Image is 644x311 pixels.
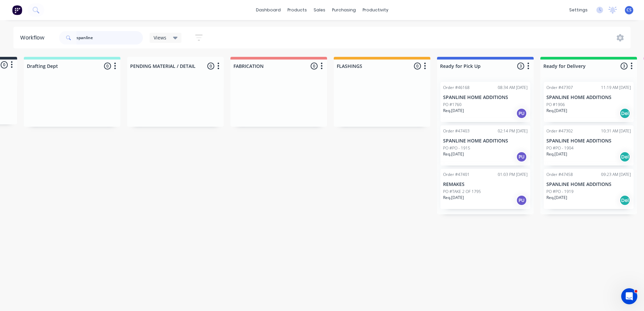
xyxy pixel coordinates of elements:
[544,125,634,166] div: Order #4730210:31 AM [DATE]SPANLINE HOME ADDITIONSPO #PO - 1904Req.[DATE]Del
[546,85,573,91] div: Order #47307
[546,195,567,201] p: Req. [DATE]
[546,95,631,100] p: SPANLINE HOME ADDITIONS
[443,138,528,144] p: SPANLINE HOME ADDITIONS
[566,5,591,15] div: settings
[154,34,166,41] span: Views
[546,108,567,114] p: Req. [DATE]
[620,151,630,162] div: Del
[498,85,528,91] div: 08:34 AM [DATE]
[627,7,632,13] span: CS
[12,5,22,15] img: Factory
[546,151,567,157] p: Req. [DATE]
[440,169,530,209] div: Order #4740101:03 PM [DATE]REMAKESPO #TAKE 2 OF 1795Req.[DATE]PU
[359,5,392,15] div: productivity
[443,172,470,178] div: Order #47401
[516,195,527,206] div: PU
[546,145,574,151] p: PO #PO - 1904
[253,5,284,15] a: dashboard
[621,288,637,304] iframe: Intercom live chat
[546,182,631,187] p: SPANLINE HOME ADDITIONS
[440,82,530,122] div: Order #4616808:34 AM [DATE]SPANLINE HOME ADDITIONSPO #1760Req.[DATE]PU
[601,85,631,91] div: 11:19 AM [DATE]
[20,34,48,42] div: Workflow
[546,128,573,134] div: Order #47302
[310,5,329,15] div: sales
[601,172,631,178] div: 09:23 AM [DATE]
[443,128,470,134] div: Order #47403
[546,189,574,195] p: PO #PO - 1919
[443,151,464,157] p: Req. [DATE]
[546,138,631,144] p: SPANLINE HOME ADDITIONS
[546,172,573,178] div: Order #47458
[443,102,462,108] p: PO #1760
[620,195,630,206] div: Del
[76,31,143,44] input: Search for orders...
[601,128,631,134] div: 10:31 AM [DATE]
[443,189,481,195] p: PO #TAKE 2 OF 1795
[516,108,527,119] div: PU
[443,195,464,201] p: Req. [DATE]
[329,5,359,15] div: purchasing
[544,169,634,209] div: Order #4745809:23 AM [DATE]SPANLINE HOME ADDITIONSPO #PO - 1919Req.[DATE]Del
[284,5,310,15] div: products
[443,145,470,151] p: PO #PO - 1915
[443,182,528,187] p: REMAKES
[544,82,634,122] div: Order #4730711:19 AM [DATE]SPANLINE HOME ADDITIONSPO #1906Req.[DATE]Del
[498,128,528,134] div: 02:14 PM [DATE]
[516,151,527,162] div: PU
[443,95,528,100] p: SPANLINE HOME ADDITIONS
[440,125,530,166] div: Order #4740302:14 PM [DATE]SPANLINE HOME ADDITIONSPO #PO - 1915Req.[DATE]PU
[498,172,528,178] div: 01:03 PM [DATE]
[546,102,565,108] p: PO #1906
[443,85,470,91] div: Order #46168
[443,108,464,114] p: Req. [DATE]
[620,108,630,119] div: Del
